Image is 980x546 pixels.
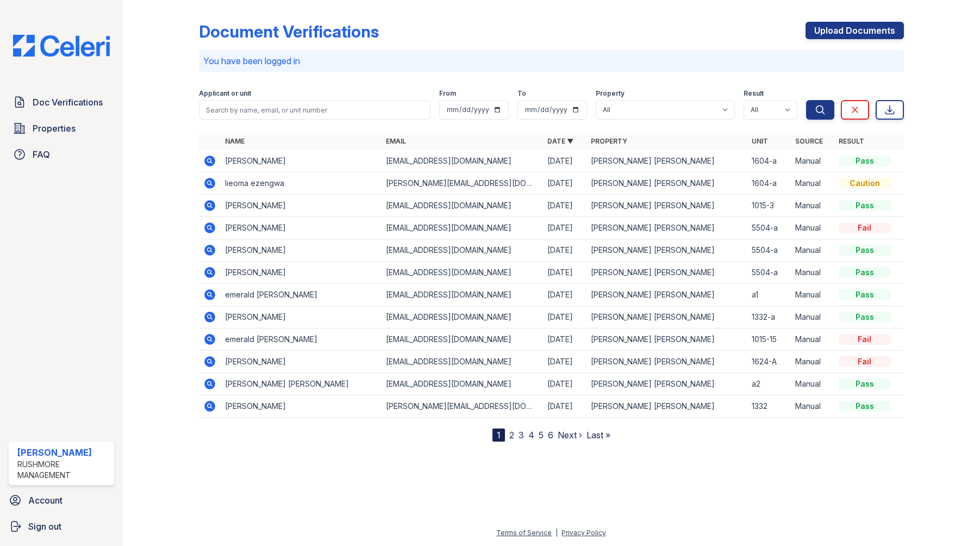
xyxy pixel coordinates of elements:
td: [PERSON_NAME] [221,217,382,239]
td: 1604-a [747,172,791,195]
td: [EMAIL_ADDRESS][DOMAIN_NAME] [382,284,542,306]
a: Terms of Service [496,529,552,537]
span: FAQ [33,148,50,161]
td: [PERSON_NAME] [PERSON_NAME] [586,262,747,284]
td: [DATE] [543,239,586,262]
td: [DATE] [543,373,586,395]
a: Result [839,137,864,145]
td: [EMAIL_ADDRESS][DOMAIN_NAME] [382,217,542,239]
a: Next › [558,430,582,440]
a: 6 [548,430,553,440]
td: [PERSON_NAME] [PERSON_NAME] [221,373,382,395]
td: [EMAIL_ADDRESS][DOMAIN_NAME] [382,262,542,284]
label: Property [596,89,625,98]
td: emerald [PERSON_NAME] [221,328,382,351]
td: [DATE] [543,262,586,284]
td: [EMAIL_ADDRESS][DOMAIN_NAME] [382,351,542,373]
div: Pass [839,156,891,166]
td: [DATE] [543,150,586,172]
td: emerald [PERSON_NAME] [221,284,382,306]
a: Properties [9,117,114,139]
td: Manual [791,150,834,172]
div: Pass [839,245,891,256]
td: [DATE] [543,306,586,328]
td: Manual [791,395,834,418]
div: Fail [839,222,891,233]
td: [PERSON_NAME][EMAIL_ADDRESS][DOMAIN_NAME] [382,172,542,195]
td: [PERSON_NAME] [PERSON_NAME] [586,306,747,328]
td: [PERSON_NAME] [221,195,382,217]
td: [PERSON_NAME] [PERSON_NAME] [586,351,747,373]
a: Doc Verifications [9,91,114,113]
td: [EMAIL_ADDRESS][DOMAIN_NAME] [382,306,542,328]
td: [PERSON_NAME] [221,351,382,373]
td: [PERSON_NAME] [PERSON_NAME] [586,195,747,217]
input: Search by name, email, or unit number [199,100,430,120]
label: Applicant or unit [199,89,251,98]
td: lieoma ezengwa [221,172,382,195]
div: | [555,529,558,537]
a: Property [591,137,627,145]
td: [PERSON_NAME] [PERSON_NAME] [586,239,747,262]
td: [PERSON_NAME] [PERSON_NAME] [586,373,747,395]
td: Manual [791,239,834,262]
div: Pass [839,267,891,278]
div: Fail [839,334,891,345]
a: Upload Documents [806,22,904,39]
a: Sign out [4,516,118,537]
td: a1 [747,284,791,306]
td: [EMAIL_ADDRESS][DOMAIN_NAME] [382,373,542,395]
td: [PERSON_NAME] [PERSON_NAME] [586,328,747,351]
td: [DATE] [543,328,586,351]
td: [EMAIL_ADDRESS][DOMAIN_NAME] [382,328,542,351]
td: Manual [791,262,834,284]
a: Email [386,137,406,145]
td: [PERSON_NAME] [PERSON_NAME] [586,395,747,418]
td: Manual [791,373,834,395]
a: FAQ [9,144,114,165]
div: Pass [839,401,891,412]
td: [PERSON_NAME] [221,395,382,418]
label: To [517,89,526,98]
div: Pass [839,379,891,389]
td: Manual [791,217,834,239]
td: [DATE] [543,395,586,418]
a: 5 [539,430,544,440]
div: Caution [839,178,891,189]
span: Sign out [28,520,61,533]
td: [PERSON_NAME] [PERSON_NAME] [586,150,747,172]
td: 5504-a [747,217,791,239]
a: Date ▼ [547,137,573,145]
td: [EMAIL_ADDRESS][DOMAIN_NAME] [382,195,542,217]
div: Pass [839,312,891,322]
a: Account [4,489,118,511]
td: [EMAIL_ADDRESS][DOMAIN_NAME] [382,239,542,262]
td: Manual [791,195,834,217]
td: [PERSON_NAME] [221,150,382,172]
span: Account [28,494,63,507]
label: From [439,89,456,98]
td: Manual [791,328,834,351]
div: Document Verifications [199,22,379,41]
a: 4 [528,430,534,440]
a: Unit [752,137,768,145]
td: 5504-a [747,262,791,284]
td: 5504-a [747,239,791,262]
td: [EMAIL_ADDRESS][DOMAIN_NAME] [382,150,542,172]
span: Properties [33,122,76,135]
p: You have been logged in [203,54,900,67]
div: Pass [839,289,891,300]
td: a2 [747,373,791,395]
td: [DATE] [543,351,586,373]
div: 1 [492,429,505,442]
td: Manual [791,172,834,195]
div: Fail [839,356,891,367]
span: Doc Verifications [33,96,103,109]
td: 1332 [747,395,791,418]
td: 1015-3 [747,195,791,217]
td: [PERSON_NAME][EMAIL_ADDRESS][DOMAIN_NAME] [382,395,542,418]
a: Last » [586,430,610,440]
td: 1015-15 [747,328,791,351]
td: [DATE] [543,172,586,195]
label: Result [744,89,764,98]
